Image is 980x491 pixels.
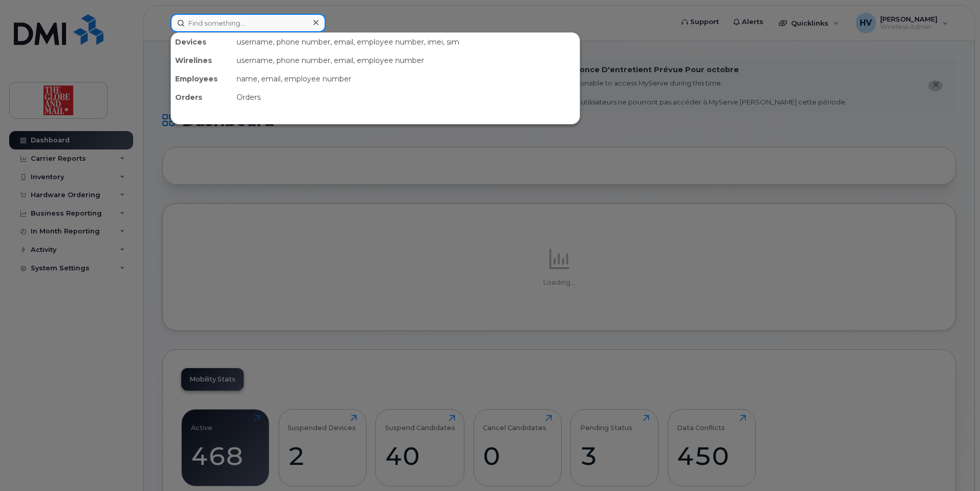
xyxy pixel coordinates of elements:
[232,88,580,106] div: Orders
[232,70,580,88] div: name, email, employee number
[232,33,580,51] div: username, phone number, email, employee number, imei, sim
[171,51,232,70] div: Wirelines
[171,88,232,106] div: Orders
[232,51,580,70] div: username, phone number, email, employee number
[171,70,232,88] div: Employees
[171,33,232,51] div: Devices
